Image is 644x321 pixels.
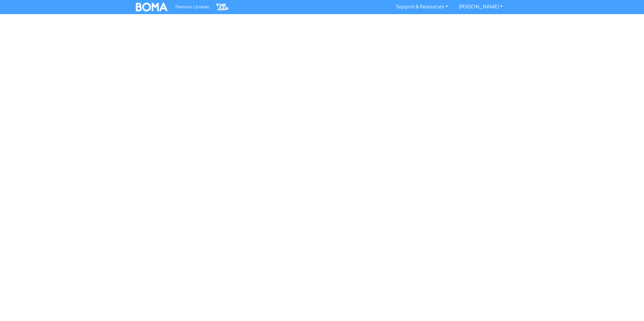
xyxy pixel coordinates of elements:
[453,2,508,12] a: [PERSON_NAME]
[215,3,230,11] img: The Gap
[175,5,210,9] span: Premium Libraries:
[136,3,167,11] img: BOMA Logo
[610,289,644,321] iframe: Chat Widget
[391,2,453,12] a: Support & Resources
